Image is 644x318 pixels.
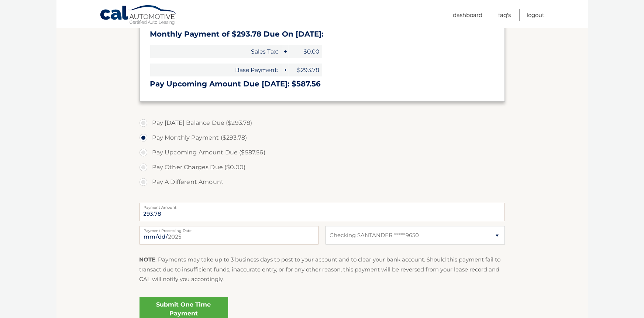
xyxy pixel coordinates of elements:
a: FAQ's [499,9,511,21]
span: Base Payment: [150,64,281,76]
p: : Payments may take up to 3 business days to post to your account and to clear your bank account.... [140,255,505,284]
input: Payment Amount [140,203,505,221]
label: Pay Other Charges Due ($0.00) [140,160,505,175]
a: Logout [527,9,545,21]
label: Pay A Different Amount [140,175,505,189]
h3: Pay Upcoming Amount Due [DATE]: $587.56 [150,79,494,89]
span: Sales Tax: [150,45,281,58]
input: Payment Date [140,226,318,245]
label: Pay Upcoming Amount Due ($587.56) [140,145,505,160]
span: $0.00 [289,45,322,58]
h3: Monthly Payment of $293.78 Due On [DATE]: [150,30,494,39]
a: Cal Automotive [100,5,177,26]
label: Payment Processing Date [140,226,318,232]
label: Payment Amount [140,203,505,209]
span: $293.78 [289,64,322,76]
a: Dashboard [453,9,483,21]
strong: NOTE [140,256,156,263]
label: Pay [DATE] Balance Due ($293.78) [140,116,505,130]
span: + [281,45,289,58]
label: Pay Monthly Payment ($293.78) [140,130,505,145]
span: + [281,64,289,76]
